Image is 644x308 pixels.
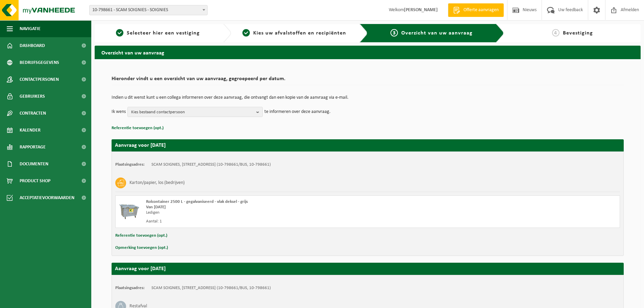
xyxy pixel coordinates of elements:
button: Opmerking toevoegen (opt.) [115,243,168,252]
span: Kalender [20,122,41,139]
span: Gebruikers [20,88,45,105]
span: Documenten [20,156,48,172]
span: Kies uw afvalstoffen en recipiënten [253,30,346,36]
span: Overzicht van uw aanvraag [401,30,473,36]
a: 1Selecteer hier een vestiging [98,29,218,37]
span: Offerte aanvragen [462,7,500,14]
p: Indien u dit wenst kunt u een collega informeren over deze aanvraag, die ontvangt dan een kopie v... [112,95,624,100]
p: te informeren over deze aanvraag. [264,107,331,117]
td: SCAM SOIGNIES, [STREET_ADDRESS] (10-798661/BUS, 10-798661) [151,285,271,291]
img: WB-2500-GAL-GY-01.png [119,199,139,219]
td: SCAM SOIGNIES, [STREET_ADDRESS] (10-798661/BUS, 10-798661) [151,162,271,167]
a: Offerte aanvragen [448,3,504,17]
span: 3 [390,29,398,37]
span: Selecteer hier een vestiging [127,30,200,36]
strong: Plaatsingsadres: [115,162,145,167]
span: Acceptatievoorwaarden [20,189,74,206]
h2: Overzicht van uw aanvraag [95,46,641,59]
button: Referentie toevoegen (opt.) [112,124,164,133]
div: Ledigen [146,210,395,215]
span: 10-798661 - SCAM SOIGNIES - SOIGNIES [89,5,208,15]
span: Contracten [20,105,46,122]
h3: Karton/papier, los (bedrijven) [129,177,185,188]
a: 2Kies uw afvalstoffen en recipiënten [235,29,354,37]
strong: Van [DATE] [146,205,166,209]
strong: Aanvraag voor [DATE] [115,266,166,271]
span: 2 [242,29,250,37]
span: Contactpersonen [20,71,59,88]
strong: Plaatsingsadres: [115,286,145,290]
span: 1 [116,29,123,37]
strong: [PERSON_NAME] [404,7,438,13]
span: Bevestiging [563,30,593,36]
strong: Aanvraag voor [DATE] [115,143,166,148]
span: Bedrijfsgegevens [20,54,59,71]
div: Aantal: 1 [146,219,395,224]
span: Product Shop [20,172,50,189]
button: Kies bestaand contactpersoon [127,107,263,117]
h2: Hieronder vindt u een overzicht van uw aanvraag, gegroepeerd per datum. [112,76,624,85]
span: Kies bestaand contactpersoon [131,107,254,117]
span: 4 [552,29,559,37]
p: Ik wens [112,107,126,117]
span: Navigatie [20,20,41,37]
button: Referentie toevoegen (opt.) [115,231,167,240]
span: Rolcontainer 2500 L - gegalvaniseerd - vlak deksel - grijs [146,199,248,204]
span: 10-798661 - SCAM SOIGNIES - SOIGNIES [90,5,207,15]
span: Dashboard [20,37,45,54]
span: Rapportage [20,139,46,156]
